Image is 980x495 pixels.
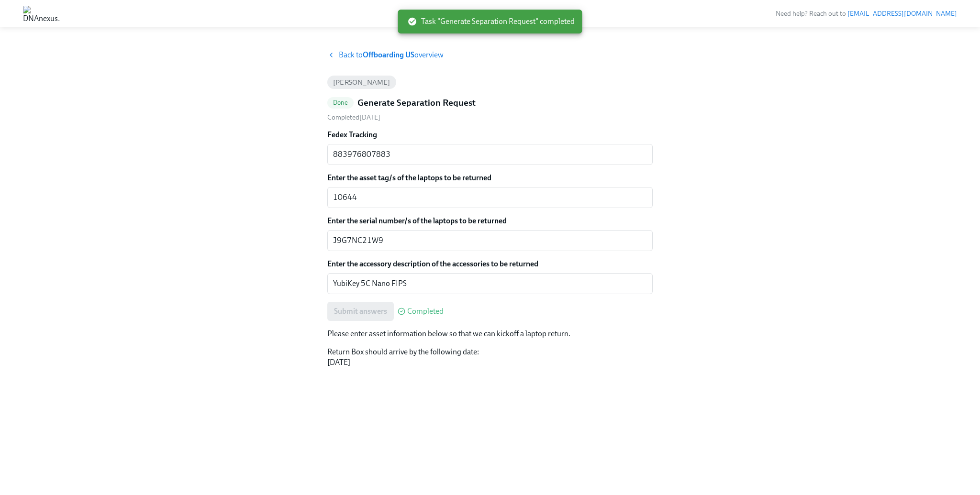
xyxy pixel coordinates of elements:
[776,10,957,18] span: Need help? Reach out to
[339,50,444,60] span: Back to overview
[23,6,60,21] img: DNAnexus, Inc.
[407,308,444,315] span: Completed
[327,173,653,183] label: Enter the asset tag/s of the laptops to be returned
[357,97,476,109] h5: Generate Separation Request
[327,99,354,106] span: Done
[408,16,575,27] span: Task "Generate Separation Request" completed
[363,50,414,59] strong: Offboarding US
[333,192,647,203] textarea: 10644
[327,79,396,86] span: [PERSON_NAME]
[327,130,653,140] label: Fedex Tracking
[327,216,653,226] label: Enter the serial number/s of the laptops to be returned
[333,235,647,246] textarea: J9G7NC21W9
[327,259,653,269] label: Enter the accessory description of the accessories to be returned
[847,10,957,18] a: [EMAIL_ADDRESS][DOMAIN_NAME]
[327,347,653,368] p: Return Box should arrive by the following date: [DATE]
[327,113,380,121] span: Friday, August 29th 2025, 3:14 pm
[327,50,653,60] a: Back toOffboarding USoverview
[333,278,647,289] textarea: YubiKey 5C Nano FIPS
[327,329,653,339] p: Please enter asset information below so that we can kickoff a laptop return.
[333,149,647,160] textarea: 883976807883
